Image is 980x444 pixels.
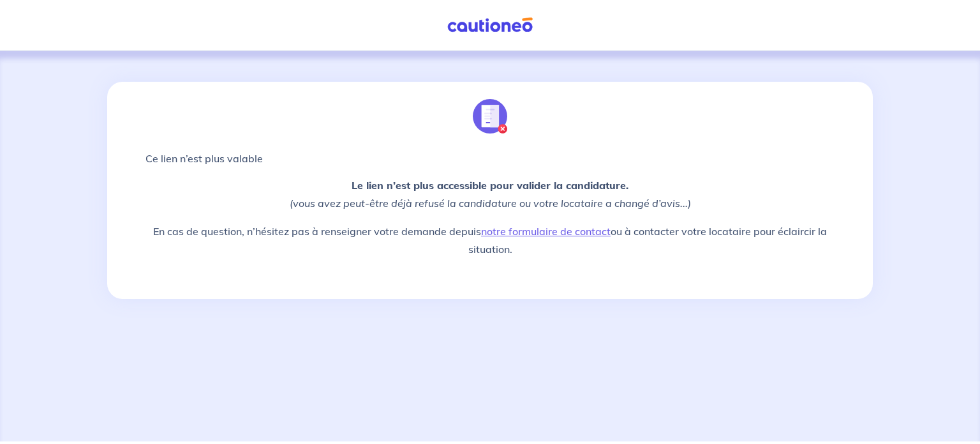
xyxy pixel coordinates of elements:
em: (vous avez peut-être déjà refusé la candidature ou votre locataire a changé d’avis...) [290,197,691,210]
a: notre formulaire de contact [481,225,611,238]
p: En cas de question, n’hésitez pas à renseigner votre demande depuis ou à contacter votre locatair... [145,222,835,258]
p: Ce lien n’est plus valable [145,151,835,166]
img: Cautioneo [442,17,538,33]
img: illu_annulation_contrat.svg [473,99,507,134]
strong: Le lien n’est plus accessible pour valider la candidature. [352,179,628,192]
